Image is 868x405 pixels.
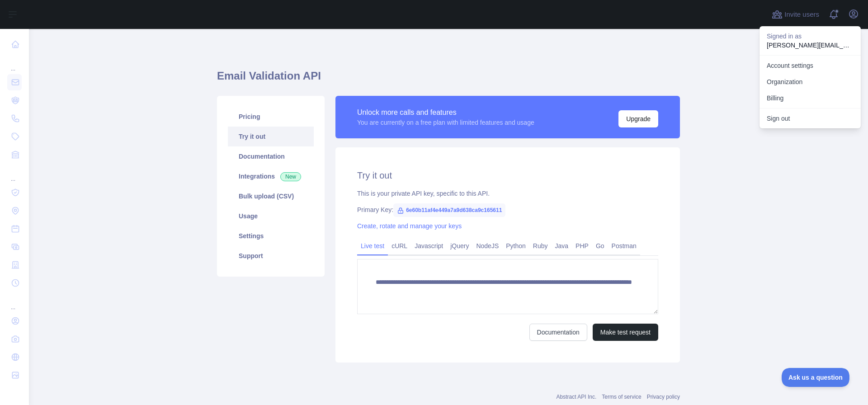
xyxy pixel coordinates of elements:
button: Make test request [593,324,658,341]
a: Javascript [411,239,447,253]
a: Postman [608,239,640,253]
button: Upgrade [618,110,658,127]
div: Primary Key: [357,205,658,214]
a: Usage [228,206,314,226]
a: jQuery [447,239,472,253]
a: Integrations New [228,166,314,186]
div: ... [7,54,22,72]
h1: Email Validation API [217,69,680,90]
div: You are currently on a free plan with limited features and usage [357,118,534,127]
span: Invite users [784,9,819,20]
a: Organization [759,74,861,90]
a: Live test [357,239,388,253]
a: Bulk upload (CSV) [228,186,314,206]
a: Try it out [228,127,314,146]
a: NodeJS [472,239,502,253]
a: Documentation [529,324,587,341]
a: cURL [388,239,411,253]
h2: Try it out [357,169,658,182]
div: ... [7,165,22,183]
a: PHP [572,239,592,253]
span: 6e60b11af4e449a7a9d638ca9c165611 [393,203,505,217]
button: Sign out [759,110,861,127]
a: Pricing [228,107,314,127]
a: Account settings [759,57,861,74]
a: Documentation [228,146,314,166]
a: Java [552,239,572,253]
button: Invite users [770,7,821,22]
button: Billing [759,90,861,106]
a: Ruby [529,239,552,253]
div: Unlock more calls and features [357,107,534,118]
p: Signed in as [767,32,854,41]
a: Abstract API Inc. [557,394,597,400]
a: Python [502,239,529,253]
a: Terms of service [602,394,641,400]
a: Create, rotate and manage your keys [357,222,462,230]
a: Privacy policy [647,394,680,400]
span: New [280,172,301,181]
a: Settings [228,226,314,246]
div: ... [7,293,22,311]
iframe: Toggle Customer Support [782,368,850,387]
a: Support [228,246,314,266]
div: This is your private API key, specific to this API. [357,189,658,198]
p: [PERSON_NAME][EMAIL_ADDRESS][DOMAIN_NAME] [767,41,854,50]
a: Go [592,239,608,253]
